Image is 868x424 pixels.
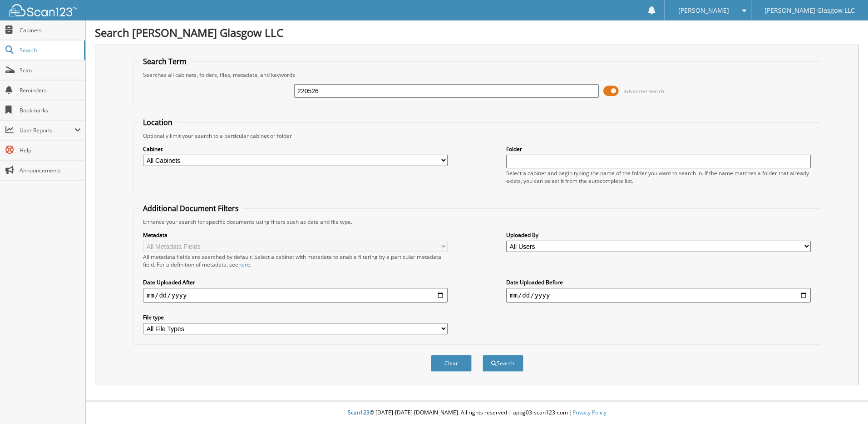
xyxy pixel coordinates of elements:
[764,8,855,13] span: [PERSON_NAME] Glasgow LLC
[506,231,811,239] label: Uploaded By
[138,132,815,140] div: Optionally limit your search to a particular cabinet or folder
[506,288,811,303] input: end
[506,145,811,153] label: Folder
[431,355,472,372] button: Clear
[20,26,81,34] span: Cabinets
[138,203,243,213] legend: Additional Document Filters
[20,126,74,134] span: User Reports
[9,4,77,16] img: scan123-logo-white.svg
[506,169,811,185] div: Select a cabinet and begin typing the name of the folder you want to search in. If the name match...
[138,218,815,226] div: Enhance your search for specific documents using filters such as date and file type.
[678,8,729,13] span: [PERSON_NAME]
[20,146,81,154] span: Help
[20,86,81,94] span: Reminders
[20,106,81,114] span: Bookmarks
[143,288,448,303] input: start
[20,167,81,174] span: Announcements
[138,71,815,79] div: Searches all cabinets, folders, files, metadata, and keywords
[95,25,859,40] h1: Search [PERSON_NAME] Glasgow LLC
[572,409,607,416] a: Privacy Policy
[143,253,448,268] div: All metadata fields are searched by default. Select a cabinet with metadata to enable filtering b...
[86,402,868,424] div: © [DATE]-[DATE] [DOMAIN_NAME]. All rights reserved | appg03-scan123-com |
[624,88,664,95] span: Advanced Search
[143,313,448,321] label: File type
[506,278,811,286] label: Date Uploaded Before
[20,46,79,54] span: Search
[483,355,523,372] button: Search
[238,261,250,268] a: here
[143,231,448,239] label: Metadata
[138,56,191,66] legend: Search Term
[823,380,868,424] iframe: Chat Widget
[138,117,177,127] legend: Location
[143,145,448,153] label: Cabinet
[143,278,448,286] label: Date Uploaded After
[348,409,370,416] span: Scan123
[20,66,81,74] span: Scan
